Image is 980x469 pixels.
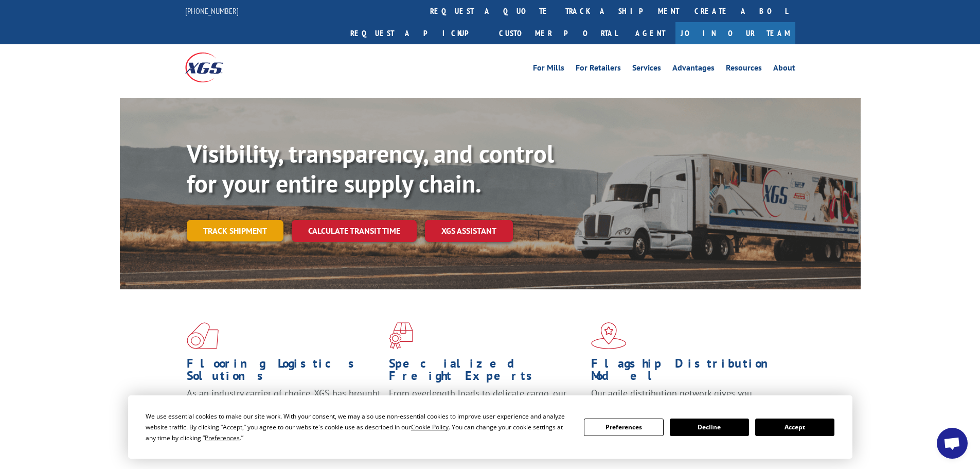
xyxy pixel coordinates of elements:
h1: Specialized Freight Experts [389,357,583,387]
a: XGS ASSISTANT [425,220,513,242]
a: Advantages [672,64,715,75]
button: Preferences [584,419,663,436]
div: Cookie Consent Prompt [128,395,852,459]
img: xgs-icon-focused-on-flooring-red [389,322,413,349]
a: Services [632,64,661,75]
b: Visibility, transparency, and control for your entire supply chain. [187,137,554,199]
a: Resources [726,64,762,75]
a: Track shipment [187,220,283,241]
a: Customer Portal [491,22,625,44]
a: [PHONE_NUMBER] [185,6,239,16]
h1: Flagship Distribution Model [591,357,786,387]
button: Accept [755,419,834,436]
span: Cookie Policy [411,423,449,431]
div: We use essential cookies to make our site work. With your consent, we may also use non-essential ... [146,411,572,443]
a: Calculate transit time [292,220,417,242]
div: Open chat [937,428,968,459]
img: xgs-icon-flagship-distribution-model-red [591,322,627,349]
span: Preferences [205,433,240,442]
a: For Mills [533,64,564,75]
h1: Flooring Logistics Solutions [187,357,381,387]
a: Request a pickup [343,22,491,44]
a: For Retailers [576,64,621,75]
button: Decline [670,419,749,436]
img: xgs-icon-total-supply-chain-intelligence-red [187,322,219,349]
a: Agent [625,22,675,44]
p: From overlength loads to delicate cargo, our experienced staff knows the best way to move your fr... [389,387,583,433]
a: Join Our Team [675,22,795,44]
a: About [773,64,795,75]
span: As an industry carrier of choice, XGS has brought innovation and dedication to flooring logistics... [187,387,381,424]
span: Our agile distribution network gives you nationwide inventory management on demand. [591,387,780,411]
